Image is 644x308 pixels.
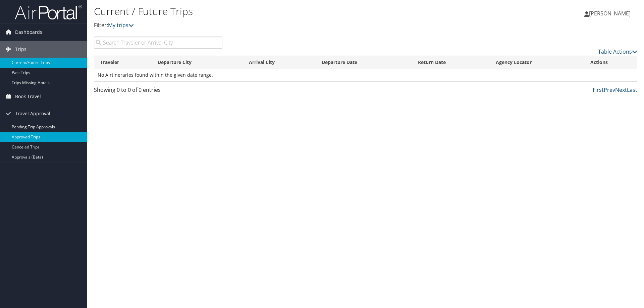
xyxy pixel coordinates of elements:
a: Table Actions [598,48,637,55]
a: Last [627,86,637,94]
span: Travel Approval [15,105,50,122]
th: Departure Date: activate to sort column descending [316,56,412,69]
a: Next [615,86,627,94]
span: Dashboards [15,24,42,41]
th: Traveler: activate to sort column ascending [94,56,152,69]
div: Showing 0 to 0 of 0 entries [94,86,222,97]
th: Arrival City: activate to sort column ascending [243,56,316,69]
a: [PERSON_NAME] [584,3,637,23]
a: Prev [604,86,615,94]
th: Departure City: activate to sort column ascending [152,56,243,69]
span: [PERSON_NAME] [589,10,631,17]
p: Filter: [94,21,456,30]
th: Actions [584,56,637,69]
a: First [593,86,604,94]
a: My trips [108,21,134,29]
span: Book Travel [15,88,41,105]
th: Agency Locator: activate to sort column ascending [490,56,584,69]
input: Search Traveler or Arrival City [94,37,222,49]
td: No Airtineraries found within the given date range. [94,69,637,81]
img: airportal-logo.png [15,4,82,20]
h1: Current / Future Trips [94,4,456,18]
th: Return Date: activate to sort column ascending [412,56,490,69]
span: Trips [15,41,26,58]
